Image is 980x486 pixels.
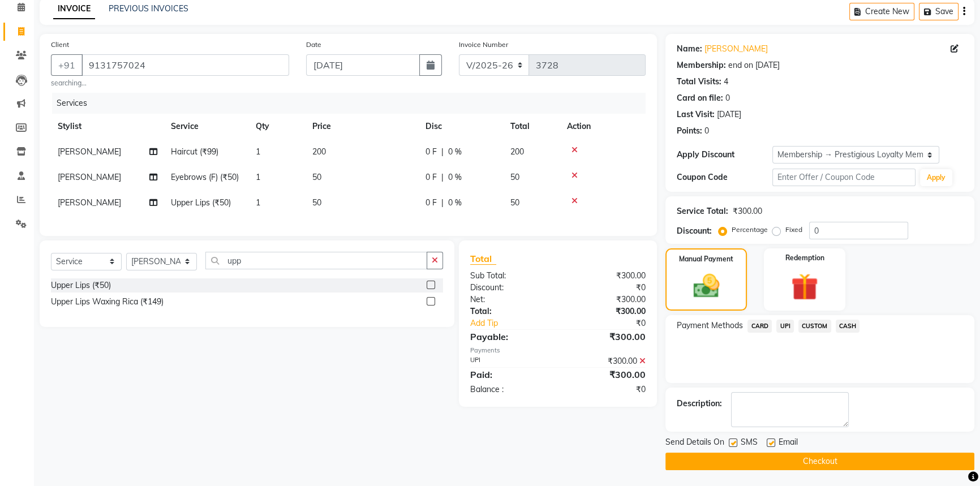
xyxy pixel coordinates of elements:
[249,114,306,139] th: Qty
[256,197,260,208] span: 1
[685,271,728,301] img: _cash.svg
[205,252,427,269] input: Search or Scan
[510,147,524,157] span: 200
[425,171,437,183] span: 0 F
[448,146,462,158] span: 0 %
[58,197,121,208] span: [PERSON_NAME]
[441,171,444,183] span: |
[441,146,444,158] span: |
[425,197,437,209] span: 0 F
[665,436,724,450] span: Send Details On
[741,436,758,450] span: SMS
[448,171,462,183] span: 0 %
[704,125,709,137] div: 0
[51,114,164,139] th: Stylist
[510,172,519,182] span: 50
[665,453,974,470] button: Checkout
[470,346,646,355] div: Payments
[836,320,860,333] span: CASH
[785,225,802,235] label: Fixed
[558,384,654,395] div: ₹0
[256,172,260,182] span: 1
[704,43,768,55] a: [PERSON_NAME]
[558,368,654,381] div: ₹300.00
[256,147,260,157] span: 1
[677,59,726,71] div: Membership:
[51,40,69,50] label: Client
[109,3,188,14] a: PREVIOUS INVOICES
[849,3,914,20] button: Create New
[462,306,558,317] div: Total:
[920,169,952,186] button: Apply
[776,320,794,333] span: UPI
[462,384,558,395] div: Balance :
[459,40,508,50] label: Invoice Number
[419,114,504,139] th: Disc
[462,270,558,282] div: Sub Total:
[306,114,419,139] th: Price
[717,109,741,121] div: [DATE]
[677,205,728,217] div: Service Total:
[779,436,798,450] span: Email
[558,330,654,343] div: ₹300.00
[312,197,321,208] span: 50
[783,270,827,304] img: _gift.svg
[677,149,772,161] div: Apply Discount
[462,294,558,306] div: Net:
[58,147,121,157] span: [PERSON_NAME]
[677,43,702,55] div: Name:
[558,355,654,367] div: ₹300.00
[306,40,321,50] label: Date
[312,172,321,182] span: 50
[574,317,654,329] div: ₹0
[164,114,249,139] th: Service
[58,172,121,182] span: [PERSON_NAME]
[462,282,558,294] div: Discount:
[52,93,654,114] div: Services
[425,146,437,158] span: 0 F
[732,225,768,235] label: Percentage
[510,197,519,208] span: 50
[558,270,654,282] div: ₹300.00
[51,296,164,308] div: Upper Lips Waxing Rica (₹149)
[677,76,721,88] div: Total Visits:
[677,92,723,104] div: Card on file:
[733,205,762,217] div: ₹300.00
[728,59,780,71] div: end on [DATE]
[785,253,824,263] label: Redemption
[724,76,728,88] div: 4
[171,197,231,208] span: Upper Lips (₹50)
[747,320,772,333] span: CARD
[504,114,560,139] th: Total
[558,294,654,306] div: ₹300.00
[462,330,558,343] div: Payable:
[462,317,574,329] a: Add Tip
[462,368,558,381] div: Paid:
[558,306,654,317] div: ₹300.00
[798,320,831,333] span: CUSTOM
[919,3,958,20] button: Save
[677,320,743,332] span: Payment Methods
[677,225,712,237] div: Discount:
[725,92,730,104] div: 0
[677,398,722,410] div: Description:
[679,254,733,264] label: Manual Payment
[462,355,558,367] div: UPI
[51,54,83,76] button: +91
[171,172,239,182] span: Eyebrows (F) (₹50)
[171,147,218,157] span: Haircut (₹99)
[677,171,772,183] div: Coupon Code
[448,197,462,209] span: 0 %
[677,109,715,121] div: Last Visit:
[558,282,654,294] div: ₹0
[312,147,326,157] span: 200
[772,169,915,186] input: Enter Offer / Coupon Code
[560,114,646,139] th: Action
[81,54,289,76] input: Search by Name/Mobile/Email/Code
[677,125,702,137] div: Points:
[51,78,289,88] small: searching...
[441,197,444,209] span: |
[51,279,111,291] div: Upper Lips (₹50)
[470,253,496,265] span: Total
